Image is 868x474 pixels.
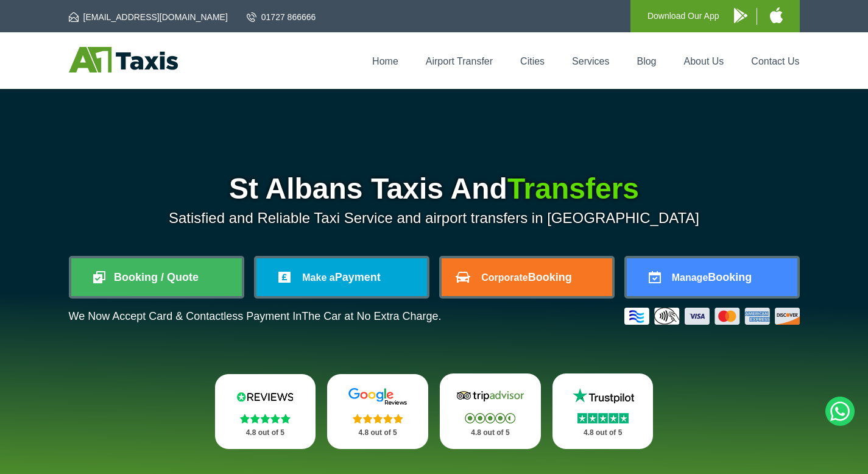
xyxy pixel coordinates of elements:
p: Download Our App [647,9,719,24]
a: CorporateBooking [442,258,612,296]
a: Blog [637,56,656,66]
img: A1 Taxis St Albans LTD [69,47,178,73]
a: Google Stars 4.8 out of 5 [327,374,428,449]
p: 4.8 out of 5 [453,425,528,440]
a: Reviews.io Stars 4.8 out of 5 [215,374,316,449]
img: Trustpilot [566,387,640,405]
a: Services [572,56,609,66]
a: About Us [684,56,724,66]
p: 4.8 out of 5 [340,425,415,440]
img: Stars [577,413,629,423]
span: Corporate [481,272,528,283]
img: Reviews.io [228,387,302,406]
p: We Now Accept Card & Contactless Payment In [69,310,442,323]
p: 4.8 out of 5 [228,425,303,440]
span: Manage [672,272,708,283]
span: Make a [302,272,334,283]
span: Transfers [507,172,639,205]
img: Stars [465,413,515,423]
img: Stars [240,414,291,423]
a: Booking / Quote [71,258,242,296]
img: Stars [353,414,403,423]
a: Airport Transfer [426,56,493,66]
img: A1 Taxis iPhone App [770,7,783,23]
a: Cities [520,56,545,66]
a: Make aPayment [256,258,427,296]
span: The Car at No Extra Charge. [302,310,441,322]
a: ManageBooking [627,258,797,296]
a: Contact Us [751,56,799,66]
img: Google [341,387,414,406]
img: A1 Taxis Android App [734,8,747,23]
a: Trustpilot Stars 4.8 out of 5 [552,373,654,449]
p: Satisfied and Reliable Taxi Service and airport transfers in [GEOGRAPHIC_DATA] [69,210,800,227]
p: 4.8 out of 5 [566,425,640,440]
a: [EMAIL_ADDRESS][DOMAIN_NAME] [69,11,228,23]
a: Tripadvisor Stars 4.8 out of 5 [440,373,541,449]
img: Credit And Debit Cards [624,308,800,325]
img: Tripadvisor [454,387,527,405]
h1: St Albans Taxis And [69,174,800,203]
a: Home [372,56,398,66]
a: 01727 866666 [247,11,316,23]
